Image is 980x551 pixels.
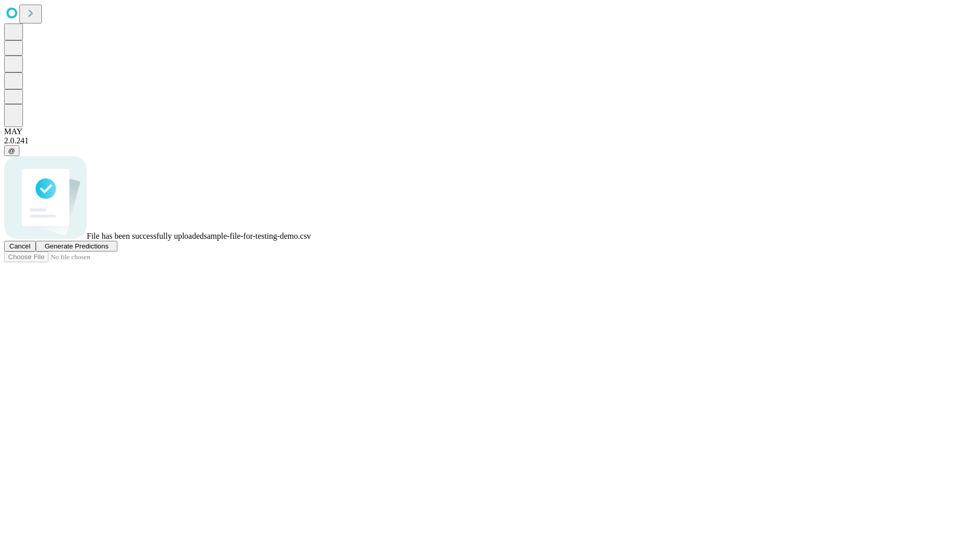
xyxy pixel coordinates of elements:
span: sample-file-for-testing-demo.csv [204,232,311,240]
span: File has been successfully uploaded [87,232,204,240]
div: 2.0.241 [4,136,976,145]
span: @ [8,147,15,155]
span: Generate Predictions [44,242,108,250]
button: Cancel [4,241,36,252]
div: MAY [4,127,976,136]
button: Generate Predictions [36,241,117,252]
span: Cancel [9,242,31,250]
button: @ [4,145,19,156]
